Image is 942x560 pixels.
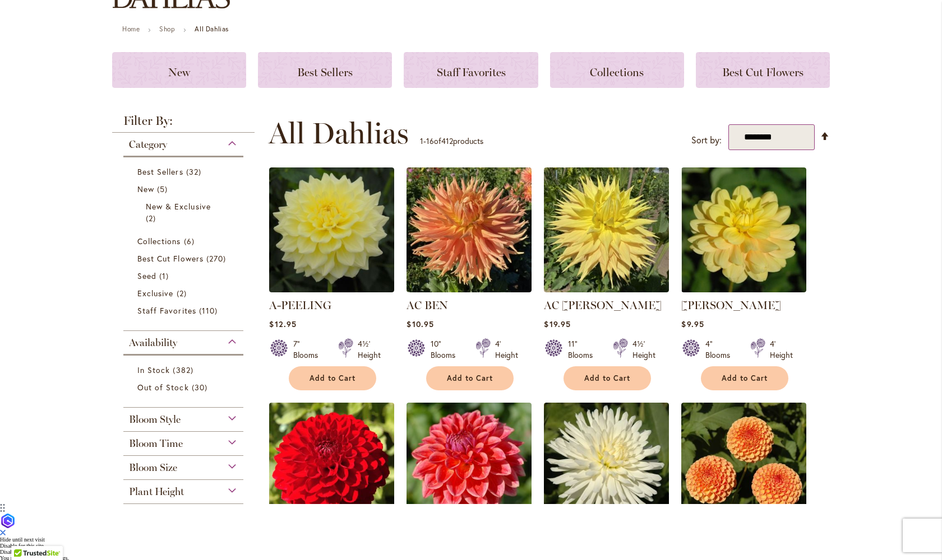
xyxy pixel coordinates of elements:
span: 5 [157,183,170,195]
span: Availability [129,337,177,349]
span: 2 [177,287,190,299]
span: Add to Cart [447,374,493,383]
div: 4½' Height [358,338,381,361]
span: $12.95 [269,319,296,329]
span: All Dahlias [269,116,409,150]
a: New &amp; Exclusive [146,200,224,224]
span: Collections [590,66,644,79]
a: A-PEELING [269,298,331,312]
span: $19.95 [544,319,570,329]
div: 10" Blooms [431,338,462,361]
img: ALL TRIUMPH [544,403,669,528]
div: 4" Blooms [705,338,737,361]
span: Best Sellers [297,66,353,79]
div: 4' Height [495,338,518,361]
img: ALI OOP [269,403,394,528]
a: New [112,52,246,88]
a: Best Cut Flowers [696,52,830,88]
span: Best Cut Flowers [137,253,204,264]
button: Add to Cart [701,366,788,390]
img: AHOY MATEY [681,167,806,292]
span: Exclusive [137,288,173,298]
a: [PERSON_NAME] [681,298,781,312]
div: 7" Blooms [293,338,325,361]
button: Add to Cart [426,366,514,390]
button: Add to Cart [289,366,376,390]
span: Plant Height [129,486,184,498]
span: Seed [137,270,156,281]
strong: All Dahlias [195,25,229,33]
span: 30 [192,381,210,393]
a: A-Peeling [269,284,394,295]
div: 11" Blooms [568,338,599,361]
p: - of products [420,132,483,150]
img: AMBER QUEEN [681,403,806,528]
span: Collections [137,236,181,246]
a: AC BEN [407,298,448,312]
span: Staff Favorites [137,305,196,316]
span: 32 [186,166,204,178]
a: Seed [137,270,232,282]
span: $9.95 [681,319,704,329]
strong: Filter By: [112,115,255,133]
span: 382 [173,364,196,376]
a: In Stock 382 [137,364,232,376]
span: 16 [426,136,434,146]
div: 4½' Height [632,338,655,361]
img: ALL THAT JAZZ [407,403,532,528]
span: Add to Cart [722,374,768,383]
span: Add to Cart [310,374,355,383]
span: Staff Favorites [437,66,506,79]
a: Exclusive [137,287,232,299]
label: Sort by: [691,130,722,151]
span: Out of Stock [137,382,189,393]
a: Out of Stock 30 [137,381,232,393]
a: Best Sellers [137,166,232,178]
a: New [137,183,232,195]
span: New [168,66,190,79]
a: Best Sellers [258,52,392,88]
span: 412 [441,136,453,146]
span: 270 [206,253,229,264]
span: Best Sellers [137,166,183,177]
a: Home [122,25,140,33]
span: 110 [199,305,220,316]
span: Best Cut Flowers [722,66,804,79]
span: $10.95 [407,319,433,329]
div: 4' Height [770,338,793,361]
a: Collections [550,52,684,88]
a: AC Jeri [544,284,669,295]
img: AC BEN [407,167,532,292]
a: Staff Favorites [404,52,538,88]
a: AHOY MATEY [681,284,806,295]
span: In Stock [137,365,170,375]
span: New [137,184,154,194]
a: AC BEN [407,284,532,295]
a: Collections [137,235,232,247]
a: Shop [159,25,175,33]
span: New & Exclusive [146,201,211,212]
span: Bloom Time [129,437,183,450]
span: Bloom Style [129,413,181,426]
iframe: Launch Accessibility Center [8,520,40,552]
span: Add to Cart [584,374,630,383]
button: Add to Cart [564,366,651,390]
span: 2 [146,212,159,224]
span: 1 [420,136,423,146]
img: A-Peeling [269,167,394,292]
span: 6 [184,235,197,247]
a: Staff Favorites [137,305,232,316]
a: Best Cut Flowers [137,253,232,264]
img: AC Jeri [544,167,669,292]
span: 1 [159,270,172,282]
span: Bloom Size [129,461,177,474]
span: Category [129,138,167,151]
a: AC [PERSON_NAME] [544,298,662,312]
